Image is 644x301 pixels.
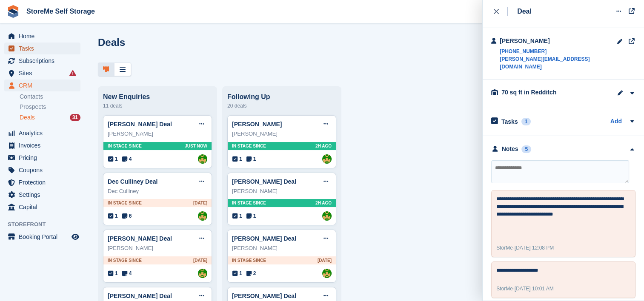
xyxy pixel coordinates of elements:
a: menu [4,164,80,176]
img: StorMe [322,211,332,221]
span: In stage since [232,200,266,206]
span: In stage since [232,143,266,149]
div: [PERSON_NAME] [232,130,332,138]
i: Smart entry sync failures have occurred [69,70,76,77]
span: 2H AGO [315,143,332,149]
div: New Enquiries [103,93,212,101]
span: Deals [20,114,35,122]
img: StorMe [198,269,207,278]
div: 11 deals [103,101,212,111]
a: menu [4,201,80,213]
span: 6 [122,212,132,220]
span: Protection [19,176,70,188]
span: 1 [232,270,242,277]
a: Prospects [20,102,80,111]
a: menu [4,189,80,201]
a: [PERSON_NAME] [232,121,282,128]
span: 1 [232,212,242,220]
span: Pricing [19,152,70,164]
h1: Deals [98,37,125,48]
span: Storefront [8,220,85,229]
a: menu [4,127,80,139]
span: 1 [232,155,242,163]
a: menu [4,139,80,151]
span: CRM [19,80,70,91]
div: 5 [521,145,531,153]
span: 2 [246,270,256,277]
a: menu [4,30,80,42]
div: [PERSON_NAME] [232,187,332,196]
h2: Tasks [501,118,518,125]
span: 1 [246,212,256,220]
span: Prospects [20,103,46,111]
div: 31 [70,114,80,121]
span: Invoices [19,139,70,151]
span: 4 [122,270,132,277]
a: [PERSON_NAME] Deal [232,292,296,299]
div: [PERSON_NAME] [108,130,207,138]
a: menu [4,43,80,54]
a: Contacts [20,93,80,101]
a: menu [4,55,80,67]
a: Dec Culliney Deal [108,178,158,185]
a: menu [4,176,80,188]
span: Sites [19,67,70,79]
span: Subscriptions [19,55,70,67]
a: menu [4,152,80,164]
span: Coupons [19,164,70,176]
a: menu [4,80,80,91]
span: Just now [185,143,207,149]
a: StoreMe Self Storage [23,4,98,18]
a: menu [4,67,80,79]
span: [DATE] [318,257,332,264]
span: Tasks [19,43,70,54]
span: Analytics [19,127,70,139]
a: [PERSON_NAME][EMAIL_ADDRESS][DOMAIN_NAME] [500,55,617,71]
span: 2H AGO [315,200,332,206]
div: [PERSON_NAME] [108,244,207,253]
div: 1 [521,118,531,125]
span: 1 [108,155,118,163]
div: [PERSON_NAME] [232,244,332,253]
span: 1 [108,270,118,277]
img: StorMe [198,211,207,221]
span: [DATE] [193,257,207,264]
div: - [496,285,554,292]
a: Add [610,117,622,127]
a: [PHONE_NUMBER] [500,48,617,55]
a: StorMe [198,154,207,164]
div: Following Up [227,93,336,101]
span: In stage since [232,257,266,264]
span: Capital [19,201,70,213]
a: menu [4,231,80,243]
span: [DATE] 12:08 PM [515,245,554,251]
a: [PERSON_NAME] Deal [232,235,296,242]
img: stora-icon-8386f47178a22dfd0bd8f6a31ec36ba5ce8667c1dd55bd0f319d3a0aa187defe.svg [7,5,20,18]
a: [PERSON_NAME] Deal [108,121,172,128]
div: Dec Culliney [108,187,207,196]
span: Booking Portal [19,231,70,243]
span: In stage since [108,257,142,264]
div: 70 sq ft in Redditch [501,88,587,97]
span: Home [19,30,70,42]
a: Deals 31 [20,113,80,122]
div: - [496,244,554,252]
img: StorMe [322,154,332,164]
img: StorMe [322,269,332,278]
span: 1 [108,212,118,220]
a: [PERSON_NAME] Deal [232,178,296,185]
a: [PERSON_NAME] Deal [108,235,172,242]
div: 20 deals [227,101,336,111]
div: [PERSON_NAME] [500,37,617,45]
span: 4 [122,155,132,163]
a: Preview store [70,232,80,242]
div: Deal [517,6,532,17]
a: [PERSON_NAME] Deal [108,292,172,299]
span: Settings [19,189,70,201]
